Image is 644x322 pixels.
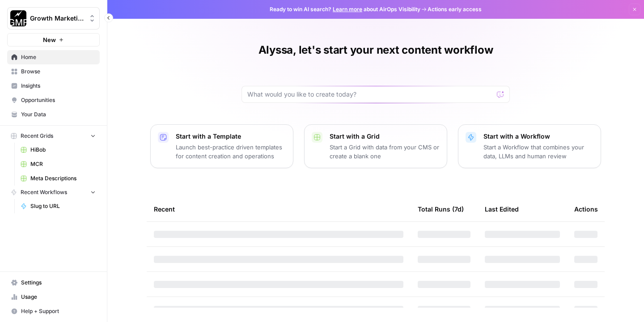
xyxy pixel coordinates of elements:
button: Start with a TemplateLaunch best-practice driven templates for content creation and operations [150,124,293,168]
button: Start with a GridStart a Grid with data from your CMS or create a blank one [304,124,447,168]
div: Total Runs (7d) [418,197,464,221]
button: Recent Workflows [7,186,100,199]
span: Recent Grids [21,132,53,140]
button: Help + Support [7,304,100,318]
p: Start a Workflow that combines your data, LLMs and human review [483,143,593,161]
a: Browse [7,64,100,79]
a: Insights [7,79,100,93]
button: Recent Grids [7,129,100,143]
div: Recent [154,197,403,221]
span: Ready to win AI search? about AirOps Visibility [270,5,420,13]
span: New [43,35,56,44]
span: Recent Workflows [21,188,67,196]
p: Start with a Workflow [483,132,593,141]
a: Meta Descriptions [17,171,100,186]
span: Opportunities [21,96,96,104]
span: Usage [21,293,96,301]
input: What would you like to create today? [247,90,493,99]
a: Slug to URL [17,199,100,213]
a: MCR [17,157,100,171]
p: Start with a Grid [330,132,440,141]
span: Growth Marketing Pro [30,14,84,23]
div: Actions [574,197,598,221]
a: HiBob [17,143,100,157]
span: Meta Descriptions [30,174,96,182]
p: Launch best-practice driven templates for content creation and operations [176,143,286,161]
span: MCR [30,160,96,168]
span: Help + Support [21,307,96,315]
button: New [7,33,100,47]
p: Start with a Template [176,132,286,141]
span: Insights [21,82,96,90]
span: Home [21,53,96,61]
span: Slug to URL [30,202,96,210]
a: Learn more [333,6,362,13]
p: Start a Grid with data from your CMS or create a blank one [330,143,440,161]
div: Last Edited [485,197,519,221]
a: Usage [7,290,100,304]
a: Your Data [7,107,100,122]
button: Start with a WorkflowStart a Workflow that combines your data, LLMs and human review [458,124,601,168]
span: HiBob [30,146,96,154]
a: Settings [7,275,100,290]
h1: Alyssa, let's start your next content workflow [258,43,493,57]
a: Home [7,50,100,64]
button: Workspace: Growth Marketing Pro [7,7,100,30]
span: Actions early access [428,5,482,13]
img: Growth Marketing Pro Logo [10,10,26,26]
span: Your Data [21,110,96,119]
span: Browse [21,68,96,76]
a: Opportunities [7,93,100,107]
span: Settings [21,279,96,287]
